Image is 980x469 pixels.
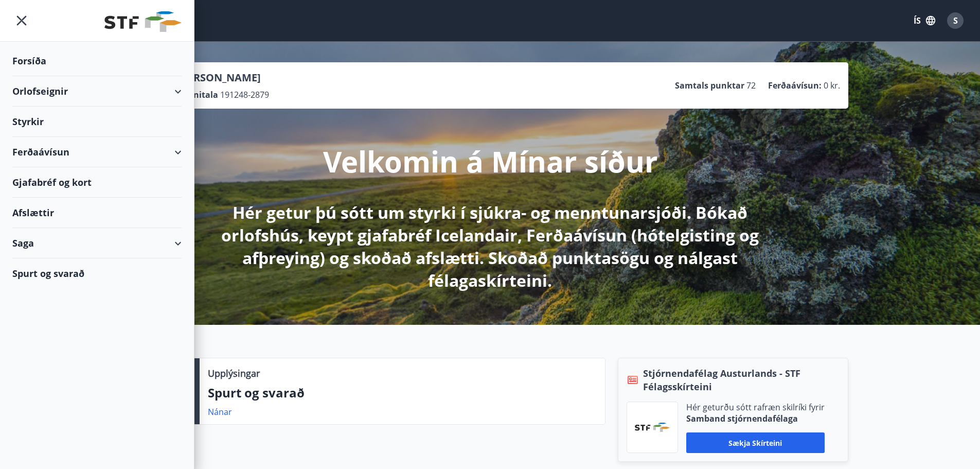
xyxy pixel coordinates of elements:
p: [PERSON_NAME] [177,71,269,85]
p: Samband stjórnendafélaga [686,413,825,424]
span: 191248-2879 [220,89,269,100]
span: Stjórnendafélag Austurlands - STF Félagsskírteini [643,367,840,393]
button: menu [12,11,31,30]
p: Hér getur þú sótt um styrki í sjúkra- og menntunarsjóði. Bókað orlofshús, keypt gjafabréf Iceland... [219,201,762,292]
p: Ferðaávísun : [768,80,822,91]
div: Spurt og svarað [12,258,182,288]
a: Nánar [208,406,232,418]
button: S [943,8,968,33]
p: Kennitala [177,89,218,100]
div: Orlofseignir [12,76,182,107]
button: ÍS [908,11,941,30]
div: Gjafabréf og kort [12,167,182,198]
div: Afslættir [12,198,182,228]
p: Hér geturðu sótt rafræn skilríki fyrir [686,402,825,413]
p: Spurt og svarað [208,384,597,402]
p: Samtals punktar [675,80,744,91]
button: Sækja skírteini [686,432,825,453]
div: Saga [12,228,182,258]
img: union_logo [104,11,182,32]
div: Styrkir [12,107,182,137]
span: 72 [746,80,756,91]
div: Ferðaávísun [12,137,182,167]
img: vjCaq2fThgY3EUYqSgpjEiBg6WP39ov69hlhuPVN.png [635,423,670,432]
div: Forsíða [12,46,182,76]
span: 0 kr. [824,80,840,91]
span: S [953,15,958,26]
p: Upplýsingar [208,367,260,380]
p: Velkomin á Mínar síður [323,142,657,181]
